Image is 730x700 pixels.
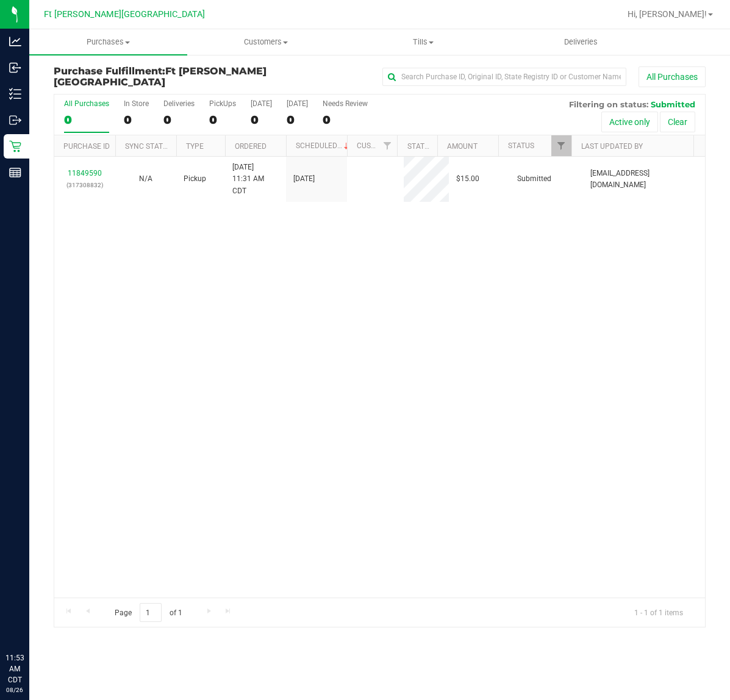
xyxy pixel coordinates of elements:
p: 11:53 AM CDT [5,652,24,685]
a: Purchase ID [63,142,110,151]
a: Amount [447,142,478,151]
span: Filtering on status: [569,99,648,109]
a: Last Updated By [581,142,643,151]
div: Needs Review [323,99,368,108]
iframe: Resource center [12,602,49,639]
inline-svg: Inbound [9,62,21,74]
input: 1 [140,603,162,622]
span: Ft [PERSON_NAME][GEOGRAPHIC_DATA] [44,9,205,20]
span: Ft [PERSON_NAME][GEOGRAPHIC_DATA] [54,65,267,88]
inline-svg: Retail [9,140,21,152]
div: Deliveries [163,99,195,108]
a: Ordered [235,142,267,151]
a: Filter [377,135,397,156]
inline-svg: Inventory [9,88,21,100]
p: 08/26 [5,685,24,695]
span: Submitted [651,99,695,109]
button: All Purchases [639,66,706,87]
span: Pickup [184,173,206,185]
div: 0 [163,113,195,127]
h3: Purchase Fulfillment: [54,66,271,87]
div: In Store [124,99,149,108]
div: [DATE] [251,99,272,108]
span: [DATE] 11:31 AM CDT [232,162,279,197]
a: Tills [345,29,503,55]
a: Status [508,141,534,150]
span: Purchases [29,37,187,48]
div: PickUps [209,99,236,108]
span: Page of 1 [104,603,192,622]
span: Hi, [PERSON_NAME]! [628,9,707,19]
a: Purchases [29,29,187,55]
div: 0 [287,113,308,127]
button: Clear [660,112,695,132]
inline-svg: Analytics [9,35,21,48]
span: Tills [345,37,502,48]
a: Customer [357,141,395,150]
a: Scheduled [296,141,351,150]
span: Not Applicable [139,174,152,183]
button: N/A [139,173,152,185]
p: (317308832) [62,179,108,191]
div: 0 [323,113,368,127]
button: Active only [601,112,658,132]
a: 11849590 [68,169,102,177]
div: [DATE] [287,99,308,108]
a: Filter [551,135,571,156]
span: Submitted [517,173,551,185]
div: 0 [64,113,109,127]
inline-svg: Reports [9,166,21,179]
span: Deliveries [548,37,614,48]
input: Search Purchase ID, Original ID, State Registry ID or Customer Name... [382,68,626,86]
span: 1 - 1 of 1 items [624,603,693,621]
a: Sync Status [125,142,172,151]
span: Customers [188,37,345,48]
a: Deliveries [503,29,660,55]
a: Customers [187,29,345,55]
a: Type [186,142,204,151]
div: All Purchases [64,99,109,108]
span: [DATE] [293,173,315,185]
div: 0 [209,113,236,127]
a: State Registry ID [407,142,471,151]
div: 0 [251,113,272,127]
span: $15.00 [456,173,479,185]
inline-svg: Outbound [9,114,21,126]
div: 0 [124,113,149,127]
span: [EMAIL_ADDRESS][DOMAIN_NAME] [590,168,698,191]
